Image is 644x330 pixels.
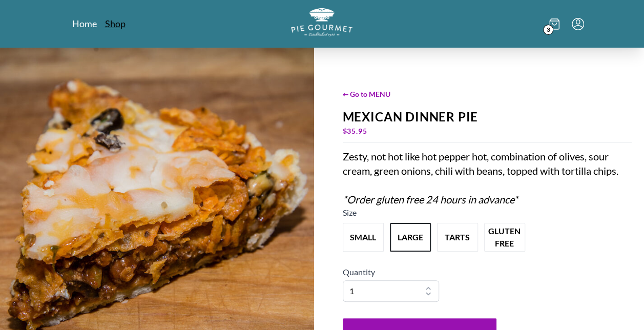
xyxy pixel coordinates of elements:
a: Shop [105,17,126,30]
em: *Order gluten free 24 hours in advance* [343,193,518,205]
button: Variant Swatch [390,223,431,252]
span: ← Go to MENU [343,89,632,99]
a: Home [72,17,97,30]
div: Mexican Dinner Pie [343,110,632,124]
a: Logo [291,8,352,39]
img: logo [291,8,352,36]
button: Variant Swatch [343,223,384,252]
select: Quantity [343,280,439,302]
span: Quantity [343,267,375,277]
button: Variant Swatch [437,223,478,252]
span: 3 [543,25,553,35]
div: Zesty, not hot like hot pepper hot, combination of olives, sour cream, green onions, chili with b... [343,149,632,207]
div: $ 35.95 [343,124,632,138]
button: Variant Swatch [484,223,525,252]
button: Menu [572,18,584,30]
span: Size [343,208,357,217]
